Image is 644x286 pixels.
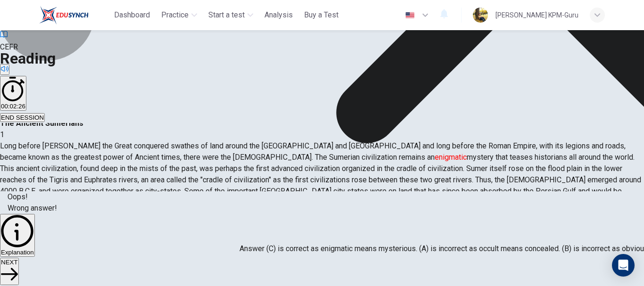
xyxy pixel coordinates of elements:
[264,9,293,21] span: Analysis
[39,6,89,25] img: ELTC logo
[473,8,488,23] img: Profile picture
[161,9,189,21] span: Practice
[208,9,245,21] span: Start a test
[114,9,150,21] span: Dashboard
[612,254,635,277] div: Open Intercom Messenger
[304,9,339,21] span: Buy a Test
[404,12,416,19] img: en
[495,9,578,21] div: [PERSON_NAME] KPM-Guru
